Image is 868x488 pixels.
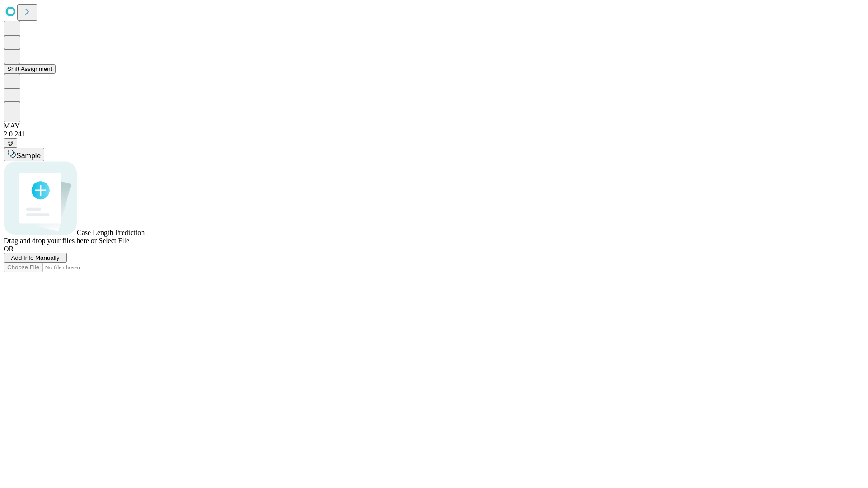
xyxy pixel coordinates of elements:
[4,237,97,244] span: Drag and drop your files here or
[16,152,41,160] span: Sample
[4,130,864,138] div: 2.0.241
[4,253,67,263] button: Add Info Manually
[4,138,17,148] button: @
[4,64,56,74] button: Shift Assignment
[4,148,44,161] button: Sample
[11,254,60,261] span: Add Info Manually
[4,245,14,253] span: OR
[7,140,14,146] span: @
[77,229,145,236] span: Case Length Prediction
[99,237,129,244] span: Select File
[4,122,864,130] div: MAY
